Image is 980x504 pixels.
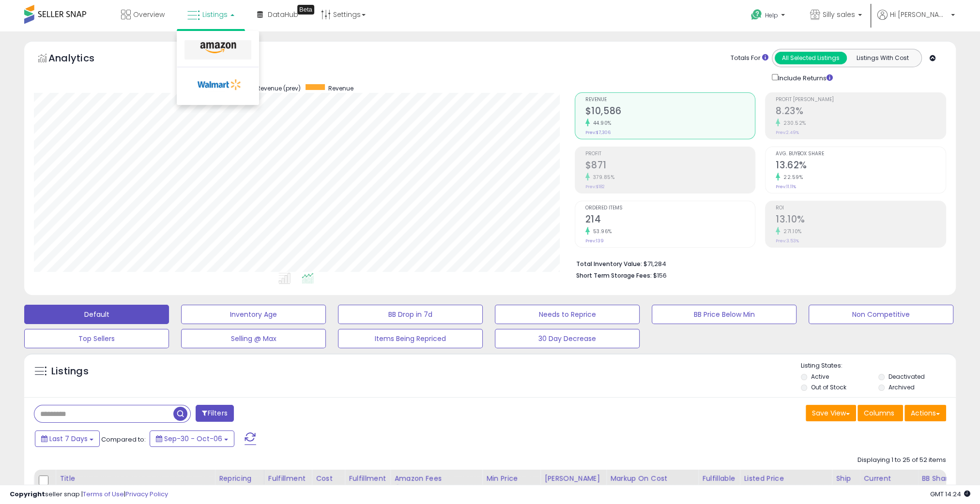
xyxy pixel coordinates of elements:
div: Amazon Fees [394,474,478,484]
div: Current Buybox Price [864,474,914,494]
div: Markup on Cost [610,474,694,484]
button: Save View [806,405,856,421]
small: Prev: 139 [585,238,604,244]
span: ROI [776,206,946,211]
small: 271.10% [780,228,802,235]
h2: 13.62% [776,160,946,173]
label: Deactivated [888,372,925,381]
label: Archived [888,383,915,391]
button: Actions [904,405,946,421]
span: Silly sales [823,10,855,19]
button: Listings With Cost [846,52,919,64]
small: 230.52% [780,119,806,127]
button: Needs to Reprice [495,305,640,324]
div: Totals For [731,54,768,63]
button: Top Sellers [24,329,169,348]
span: Last 7 Days [49,434,88,444]
h2: 13.10% [776,214,946,227]
a: Hi [PERSON_NAME] [877,10,955,31]
div: Min Price [486,474,536,484]
i: Get Help [750,9,763,21]
span: $156 [653,271,667,280]
h2: 8.23% [776,105,946,119]
span: Overview [133,10,165,19]
span: Ordered Items [585,206,755,211]
div: Fulfillment [268,474,307,484]
div: Ship Price [836,474,855,494]
button: BB Price Below Min [652,305,796,324]
button: Last 7 Days [35,430,100,447]
span: Hi [PERSON_NAME] [890,10,948,19]
span: Compared to: [101,435,146,444]
p: Listing States: [801,361,956,371]
button: 30 Day Decrease [495,329,640,348]
span: Revenue [585,97,755,103]
label: Active [811,372,829,381]
a: Privacy Policy [125,489,168,499]
div: Tooltip anchor [297,5,314,15]
div: [PERSON_NAME] [544,474,602,484]
b: Total Inventory Value: [576,260,642,268]
div: seller snap | | [10,490,168,499]
span: Revenue [328,84,353,92]
span: Help [765,11,778,19]
small: Prev: 3.53% [776,238,799,244]
div: Cost [316,474,340,484]
span: Listings [202,10,228,19]
button: Filters [196,405,233,422]
div: Repricing [219,474,260,484]
a: Help [743,1,795,31]
button: Items Being Repriced [338,329,483,348]
span: Profit [PERSON_NAME] [776,97,946,103]
button: Selling @ Max [181,329,326,348]
h2: $871 [585,160,755,173]
label: Out of Stock [811,383,846,391]
button: Non Competitive [809,305,953,324]
h5: Listings [51,365,89,378]
span: Avg. Buybox Share [776,151,946,157]
small: Prev: 2.49% [776,130,799,135]
h2: $10,586 [585,105,755,119]
span: Profit [585,151,755,157]
button: Inventory Age [181,305,326,324]
li: $71,284 [576,257,939,269]
div: Displaying 1 to 25 of 52 items [857,456,946,465]
b: Short Term Storage Fees: [576,271,652,280]
div: Fulfillable Quantity [702,474,735,494]
small: 379.85% [590,174,615,181]
div: Listed Price [744,474,827,484]
span: 2025-10-14 14:24 GMT [930,489,970,499]
button: BB Drop in 7d [338,305,483,324]
h5: Analytics [48,51,113,67]
small: Prev: $7,306 [585,130,611,135]
button: All Selected Listings [775,52,847,64]
div: Fulfillment Cost [349,474,386,494]
span: DataHub [268,10,298,19]
div: Include Returns [765,72,844,83]
span: Sep-30 - Oct-06 [164,434,222,444]
strong: Copyright [10,489,45,499]
small: Prev: 11.11% [776,184,796,190]
div: Title [60,474,211,484]
small: 53.96% [590,228,612,235]
span: Columns [864,408,894,418]
span: Revenue (prev) [257,84,301,92]
small: 44.90% [590,119,612,127]
button: Sep-30 - Oct-06 [150,430,234,447]
button: Columns [857,405,903,421]
h2: 214 [585,214,755,227]
small: Prev: $182 [585,184,605,190]
button: Default [24,305,169,324]
a: Terms of Use [83,489,124,499]
small: 22.59% [780,174,803,181]
div: BB Share 24h. [922,474,957,494]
